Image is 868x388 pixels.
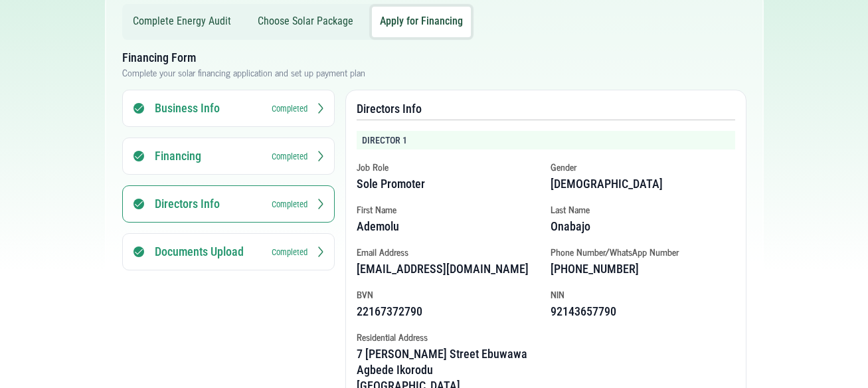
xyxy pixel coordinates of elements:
p: Phone Number/WhatsApp Number [551,245,734,258]
p: Complete your solar financing application and set up payment plan [122,66,746,79]
button: Choose Solar Package [250,7,361,37]
h3: Financing Form [122,50,746,66]
h3: Business Info [155,100,261,116]
h3: Directors Info [155,196,261,212]
p: Residential Address [357,330,540,343]
small: Completed [272,150,307,163]
button: Financing Completed [122,138,335,175]
p: Gender [551,160,734,173]
h4: [PHONE_NUMBER] [551,261,734,277]
button: Business Info Completed [122,90,335,127]
p: Email Address [357,245,540,258]
h3: Directors Info [357,101,735,117]
h4: Ademolu [357,219,540,235]
h4: 22167372790 [357,304,540,320]
p: First Name [357,203,540,216]
h3: Documents Upload [155,244,261,260]
p: Job Role [357,160,540,173]
h4: [EMAIL_ADDRESS][DOMAIN_NAME] [357,261,540,277]
button: Directors Info Completed [122,185,335,223]
small: Completed [272,246,307,258]
h4: 92143657790 [551,304,734,320]
h5: Director 1 [362,134,730,147]
h4: [DEMOGRAPHIC_DATA] [551,176,734,192]
p: NIN [551,288,734,301]
h4: Sole Promoter [357,176,540,192]
button: Complete Energy Audit [125,7,239,37]
small: Completed [272,102,307,115]
button: Apply for Financing [372,7,471,37]
p: Last Name [551,203,734,216]
small: Completed [272,198,307,211]
button: Documents Upload Completed [122,233,335,270]
h4: Onabajo [551,219,734,235]
p: BVN [357,288,540,301]
h3: Financing [155,148,261,164]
